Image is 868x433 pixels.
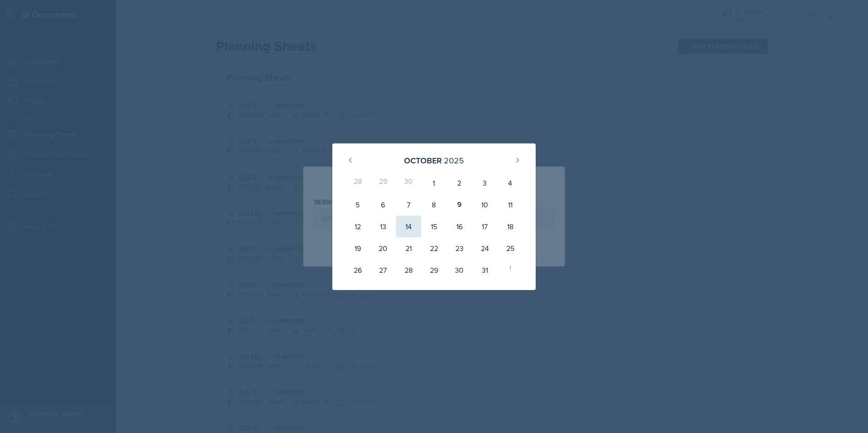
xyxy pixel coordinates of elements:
[472,259,498,281] div: 31
[472,194,498,216] div: 10
[498,216,523,237] div: 18
[396,259,421,281] div: 28
[370,172,396,194] div: 29
[370,194,396,216] div: 6
[345,216,370,237] div: 12
[447,172,472,194] div: 2
[404,154,442,167] div: October
[345,194,370,216] div: 5
[345,259,370,281] div: 26
[498,259,523,281] div: 1
[345,172,370,194] div: 28
[472,216,498,237] div: 17
[421,172,447,194] div: 1
[421,216,447,237] div: 15
[472,172,498,194] div: 3
[447,237,472,259] div: 23
[447,259,472,281] div: 30
[370,259,396,281] div: 27
[421,194,447,216] div: 8
[421,259,447,281] div: 29
[396,216,421,237] div: 14
[447,194,472,216] div: 9
[498,194,523,216] div: 11
[498,172,523,194] div: 4
[370,216,396,237] div: 13
[498,237,523,259] div: 25
[472,237,498,259] div: 24
[396,172,421,194] div: 30
[447,216,472,237] div: 16
[370,237,396,259] div: 20
[444,154,464,167] div: 2025
[396,237,421,259] div: 21
[421,237,447,259] div: 22
[396,194,421,216] div: 7
[345,237,370,259] div: 19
